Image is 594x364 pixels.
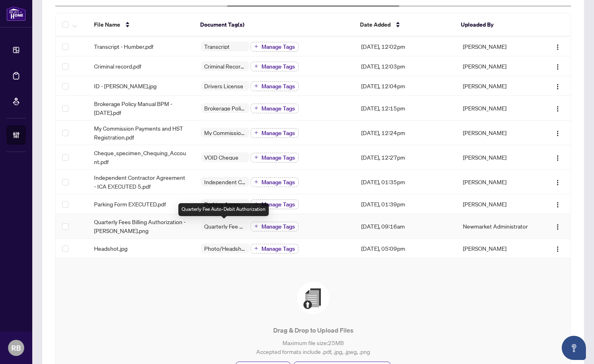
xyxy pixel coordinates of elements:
img: Logo [554,64,561,70]
td: [DATE], 12:02pm [355,37,456,56]
span: plus [254,44,258,48]
td: [PERSON_NAME] [456,121,537,145]
span: Quarterly Fees Billing Authorization - [PERSON_NAME].png [94,217,188,235]
button: Manage Tags [251,128,299,138]
td: [PERSON_NAME] [456,145,537,170]
span: Transcript [201,44,233,49]
span: My Commission Payments & HST Registration [201,130,249,135]
img: Logo [554,106,561,112]
span: Drivers License [201,83,247,89]
button: Logo [551,175,564,188]
td: [DATE], 12:27pm [355,145,456,170]
p: Maximum file size: 25 MB Accepted formats include .pdf, .jpg, .jpeg, .png [72,338,554,356]
span: plus [254,155,258,159]
span: Manage Tags [261,64,295,69]
span: Parking Agreement [201,201,249,207]
span: plus [254,246,258,250]
td: [DATE], 01:39pm [355,194,456,214]
img: Logo [554,246,561,252]
button: Logo [551,40,564,53]
td: [PERSON_NAME] [456,76,537,96]
img: Logo [554,179,561,186]
button: Manage Tags [251,42,299,52]
span: Date Added [360,20,391,29]
span: plus [254,202,258,206]
button: Logo [551,151,564,164]
p: Drag & Drop to Upload Files [72,325,554,335]
span: Independent Contractor Agreement [201,179,249,185]
button: Logo [551,242,564,255]
td: [DATE], 12:15pm [355,96,456,121]
img: Logo [554,224,561,230]
span: plus [254,64,258,68]
span: Independent Contractor Agreement - ICA EXECUTED 5.pdf [94,173,188,191]
img: File Upload [297,282,329,314]
button: Logo [551,126,564,139]
td: [DATE], 12:03pm [355,56,456,76]
span: Brokerage Policy Manual BPM - [DATE].pdf [94,99,188,117]
span: Quarterly Fee Auto-Debit Authorization [201,223,249,229]
button: Manage Tags [251,222,299,231]
span: Criminal record.pdf [94,62,141,71]
img: Logo [554,130,561,137]
img: Logo [554,83,561,90]
td: [DATE], 12:24pm [355,121,456,145]
td: [DATE], 12:04pm [355,76,456,96]
button: Manage Tags [251,153,299,162]
span: plus [254,106,258,110]
td: [PERSON_NAME] [456,96,537,121]
img: logo [6,6,26,21]
span: VOID Cheque [201,154,242,160]
th: Date Added [353,13,454,37]
td: [PERSON_NAME] [456,194,537,214]
span: Manage Tags [261,44,295,50]
span: My Commission Payments and HST Registration.pdf [94,124,188,141]
span: Manage Tags [261,179,295,185]
span: Criminal Record Check [201,63,249,69]
span: Manage Tags [261,83,295,89]
button: Logo [551,60,564,73]
td: [PERSON_NAME] [456,37,537,56]
button: Manage Tags [251,244,299,254]
span: Manage Tags [261,106,295,111]
span: Manage Tags [261,130,295,136]
span: Manage Tags [261,202,295,207]
span: plus [254,84,258,88]
img: Logo [554,202,561,208]
button: Logo [551,198,564,210]
span: Parking Form EXECUTED.pdf [94,200,166,208]
td: [DATE], 09:16am [355,214,456,239]
img: Logo [554,155,561,161]
span: plus [254,131,258,135]
td: [DATE], 05:09pm [355,239,456,258]
td: [DATE], 01:35pm [355,170,456,194]
td: [PERSON_NAME] [456,239,537,258]
button: Manage Tags [251,104,299,113]
span: RB [11,342,21,354]
span: ID - [PERSON_NAME].jpg [94,81,157,90]
th: File Name [88,13,194,37]
span: Headshot.jpg [94,244,128,253]
button: Logo [551,102,564,114]
button: Manage Tags [251,81,299,91]
td: Newmarket Administrator [456,214,537,239]
span: plus [254,224,258,228]
span: Manage Tags [261,155,295,160]
th: Uploaded By [454,13,534,37]
img: Logo [554,44,561,50]
button: Logo [551,79,564,92]
th: Document Tag(s) [194,13,353,37]
td: [PERSON_NAME] [456,170,537,194]
span: plus [254,180,258,184]
span: File Name [94,20,120,29]
button: Manage Tags [251,177,299,187]
td: [PERSON_NAME] [456,56,537,76]
button: Manage Tags [251,200,299,209]
span: Transcript - Humber.pdf [94,42,153,51]
button: Manage Tags [251,62,299,71]
span: Manage Tags [261,246,295,252]
span: Brokerage Policy Manual [201,105,249,111]
span: Cheque_specimen_Chequing_Account.pdf [94,148,188,166]
button: Logo [551,220,564,233]
div: Quarterly Fee Auto-Debit Authorization [178,203,269,216]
